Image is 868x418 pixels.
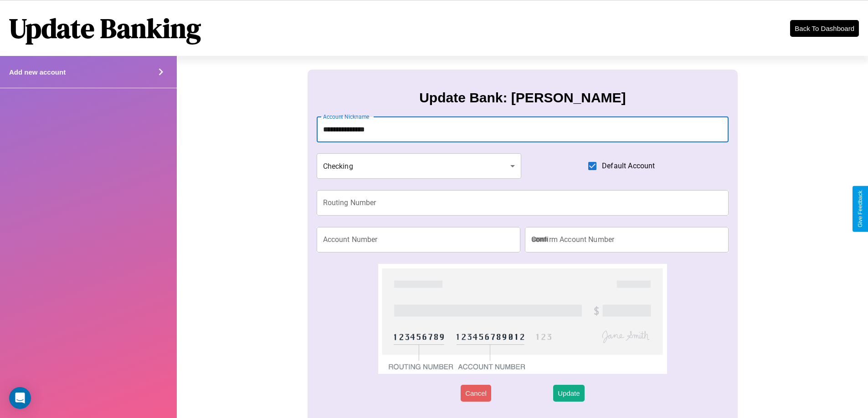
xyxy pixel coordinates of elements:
img: check [378,264,667,374]
h4: Add new account [9,68,66,76]
div: Checking [317,153,522,179]
button: Update [553,385,584,402]
label: Account Nickname [323,113,370,121]
h1: Update Banking [9,10,201,47]
h3: Update Bank: [PERSON_NAME] [419,90,626,106]
button: Cancel [461,385,491,402]
button: Back To Dashboard [790,20,859,37]
div: Open Intercom Messenger [9,387,31,409]
div: Give Feedback [857,191,863,227]
span: Default Account [602,161,655,171]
